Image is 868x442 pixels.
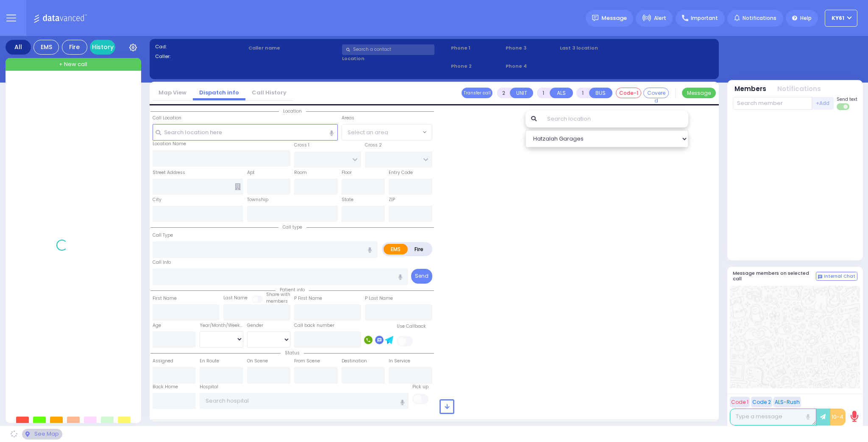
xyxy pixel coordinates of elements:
span: Message [601,14,627,22]
span: Phone 2 [451,63,503,70]
button: ALS [550,88,573,98]
h5: Message members on selected call [733,271,816,282]
label: Age [153,322,161,329]
span: Status [281,350,304,356]
label: Last Name [223,295,248,301]
input: Search location [542,110,688,127]
button: KY61 [825,10,857,27]
label: En Route [200,358,219,365]
input: Search member [733,97,812,110]
span: Patient info [275,287,309,293]
small: Share with [266,291,290,298]
span: Important [691,14,718,22]
button: Message [682,88,716,98]
label: Last 3 location [560,44,637,52]
a: History [90,40,115,55]
label: Room [294,169,307,176]
label: In Service [389,358,410,365]
span: Alert [654,14,666,22]
label: Entry Code [389,169,413,176]
div: EMS [33,40,59,55]
label: Cad: [155,43,246,50]
label: Caller: [155,53,246,60]
span: Phone 4 [506,63,557,70]
button: Members [734,84,766,94]
label: State [342,196,353,203]
button: Notifications [777,84,821,94]
label: Areas [342,115,354,122]
label: Call Type [153,232,173,239]
label: P First Name [294,295,322,302]
button: Send [411,269,432,284]
label: Hospital [200,384,218,390]
a: Map View [152,88,193,97]
button: Covered [643,88,669,98]
label: Turn off text [837,102,850,111]
span: Select an area [348,128,388,137]
span: members [266,298,288,304]
label: Fire [407,244,431,254]
label: Pick up [412,384,428,390]
span: Send text [837,96,857,102]
button: BUS [589,88,612,98]
label: Use Callback [397,323,426,330]
input: Search location here [153,124,338,140]
label: EMS [384,244,408,254]
label: Call Location [153,115,181,122]
button: UNIT [510,88,533,98]
label: From Scene [294,358,320,365]
label: Caller name [248,44,339,52]
span: Location [279,108,306,114]
label: On Scene [247,358,268,365]
img: Logo [33,13,90,23]
label: Assigned [153,358,173,365]
button: Transfer call [462,88,492,98]
label: Destination [342,358,367,365]
label: Call back number [294,322,334,329]
a: Call History [245,88,293,97]
div: See map [22,429,62,439]
button: ALS-Rush [773,397,801,407]
span: Other building occupants [235,183,241,190]
label: Call Info [153,259,171,266]
button: Code-1 [616,88,641,98]
div: Fire [62,40,87,55]
span: Phone 3 [506,44,557,52]
button: Code 1 [730,397,750,407]
label: Street Address [153,169,185,176]
span: Call type [278,224,306,230]
div: All [6,40,31,55]
label: City [153,196,161,203]
input: Search hospital [200,393,409,409]
label: Apt [247,169,255,176]
label: Township [247,196,268,203]
label: P Last Name [365,295,393,302]
span: Help [800,14,812,22]
label: Location Name [153,141,186,147]
label: Gender [247,322,263,329]
img: comment-alt.png [818,275,822,279]
input: Search a contact [342,44,434,55]
label: Location [342,55,448,62]
span: KY61 [832,14,844,22]
div: Year/Month/Week/Day [200,322,243,329]
label: Cross 2 [365,142,382,149]
label: Back Home [153,384,178,390]
button: Internal Chat [816,272,857,281]
label: Floor [342,169,352,176]
label: First Name [153,295,177,302]
label: Cross 1 [294,142,309,149]
label: ZIP [389,196,395,203]
span: Internal Chat [824,273,855,279]
span: + New call [59,60,87,69]
button: Code 2 [751,397,772,407]
span: Phone 1 [451,44,503,52]
span: Notifications [743,14,776,22]
img: message.svg [592,15,598,21]
a: Dispatch info [193,88,245,97]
